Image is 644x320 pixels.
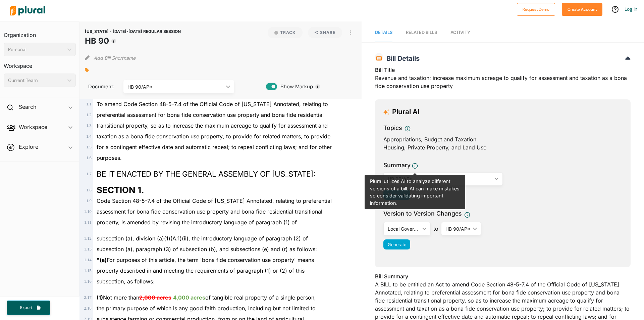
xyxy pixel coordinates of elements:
span: 2 . 17 [84,295,92,300]
a: Request Demo [517,5,555,12]
span: Generate [388,242,406,247]
span: Bill Details [383,54,420,62]
a: Log In [625,6,637,12]
span: 1 . 16 [84,279,92,284]
span: subsection, as follows: [97,278,155,285]
span: Export [15,305,37,311]
a: RELATED BILLS [406,23,437,42]
div: Housing, Private Property, and Land Use [383,143,622,151]
button: Share [305,27,345,38]
h3: Workspace [4,56,76,71]
span: 1 . 13 [84,247,92,252]
span: Version to Version Changes [383,209,462,218]
span: 1 . 5 [86,145,92,149]
div: Add tags [85,65,89,75]
a: Details [375,23,392,42]
span: 1 . 7 [86,172,92,176]
h3: Plural AI [392,108,420,116]
span: 1 . 2 [86,112,92,117]
span: 1 . 10 [84,209,92,214]
strong: "(a) [97,257,107,263]
span: to [431,225,441,233]
span: 2 . 18 [84,306,92,311]
span: Show Markup [277,83,313,90]
span: property, is amended by revising the introductory language of paragraph (1) of [97,219,297,226]
h3: Bill Title [375,66,631,74]
h3: Summary [383,161,411,170]
div: Tooltip anchor [315,84,321,90]
span: 1 . 14 [84,258,92,262]
span: Activity [450,30,470,35]
span: 1 . 9 [86,198,92,203]
span: for a contingent effective date and automatic repeal; to repeal conflicting laws; and for other [97,144,332,150]
span: 1 . 6 [86,155,92,160]
span: For purposes of this article, the term 'bona fide conservation use property' means [97,257,314,263]
h1: HB 90 [85,35,181,47]
span: the primary purpose of which is any good faith production, including but not limited to [97,305,316,312]
a: Activity [450,23,470,42]
button: Request Demo [517,3,555,16]
div: Appropriations, Budget and Taxation [383,135,622,143]
h2: Search [19,103,36,110]
span: 1 . 8 [86,188,92,192]
span: assessment for bona fide conservation use property and bona fide residential transitional [97,208,322,215]
h3: Organization [4,25,76,40]
h3: Topics [383,124,402,132]
span: preferential assessment for bona fide conservation use property and bona fide residential [97,111,324,118]
div: Plural utilizes AI to analyze different versions of a bill. AI can make mistakes so consider vali... [365,175,465,209]
span: 1 . 12 [84,236,92,241]
del: 2,000 acres [139,294,171,301]
button: Add Bill Shortname [94,52,136,63]
button: Create Account [562,3,602,16]
span: 1 . 1 [86,102,92,106]
div: Tooltip anchor [111,38,117,44]
span: 1 . 15 [84,268,92,273]
span: Details [375,30,392,35]
span: [US_STATE] - [DATE]-[DATE] REGULAR SESSION [85,29,181,34]
h3: Bill Summary [375,272,631,280]
span: purposes. [97,154,122,161]
ins: 4,000 acres [173,294,205,301]
button: Share [308,27,342,38]
div: Personal [8,46,65,53]
span: 1 . 11 [84,220,92,225]
div: HB 90/AP* [127,83,223,90]
span: subsection (a), division (a)(1)(A.1)(ii), the introductory language of paragraph (2) of [97,235,308,242]
div: Current Team [8,77,65,84]
span: taxation as a bona fide conservation use property; to provide for related matters; to provide [97,133,330,140]
button: Generate [383,239,410,249]
a: Create Account [562,5,602,12]
span: To amend Code Section 48-5-7.4 of the Official Code of [US_STATE] Annotated, relating to [97,101,328,107]
div: Local Government Fiscal Note [388,225,420,232]
span: Code Section 48-5-7.4 of the Official Code of [US_STATE] Annotated, relating to preferential [97,197,332,204]
button: Export [7,301,50,315]
span: BE IT ENACTED BY THE GENERAL ASSEMBLY OF [US_STATE]: [97,169,315,178]
button: Track [268,27,303,38]
span: 1 . 3 [86,123,92,128]
span: Not more than of tangible real property of a single person, [97,294,316,301]
strong: (1) [97,294,103,301]
span: subsection (a), paragraph (3) of subsection (b), and subsections (e) and (r) as follows: [97,246,317,253]
span: transitional property, so as to increase the maximum acreage to qualify for assessment and [97,122,328,129]
span: 1 . 4 [86,134,92,139]
strong: SECTION 1. [97,185,144,195]
span: property described in and meeting the requirements of paragraph (1) or (2) of this [97,267,305,274]
div: RELATED BILLS [406,29,437,36]
span: Document: [85,83,115,90]
div: Revenue and taxation; increase maximum acreage to qualify for assessment and taxation as a bona f... [375,66,631,94]
div: HB 90/AP* [445,225,470,232]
